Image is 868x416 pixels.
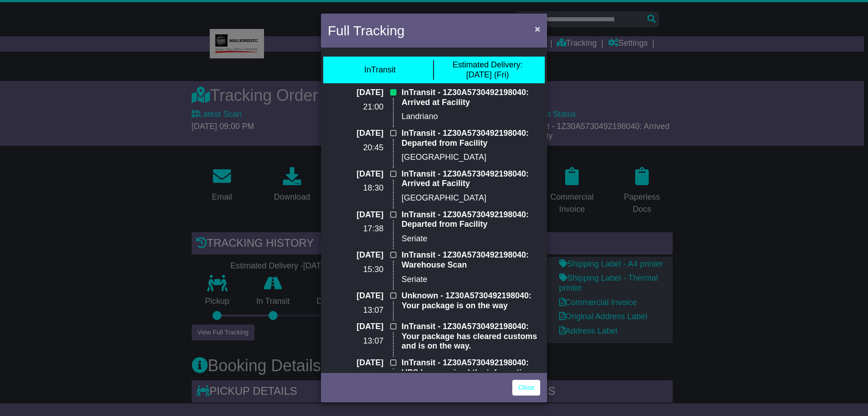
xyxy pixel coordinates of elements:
p: Landriano [401,112,540,122]
span: Estimated Delivery: [453,60,523,69]
p: 13:07 [328,306,383,316]
p: 15:30 [328,265,383,275]
p: Seriate [401,275,540,285]
p: [GEOGRAPHIC_DATA] [401,193,540,203]
p: InTransit - 1Z30A5730492198040: Departed from Facility [401,210,540,230]
div: [DATE] (Fri) [453,60,523,80]
p: Unknown - 1Z30A5730492198040: Your package is on the way [401,291,540,311]
p: InTransit - 1Z30A5730492198040: Arrived at Facility [401,88,540,107]
h4: Full Tracking [328,20,405,41]
p: InTransit - 1Z30A5730492198040: UPS has received the information needed to submit your package fo... [401,358,540,397]
p: [GEOGRAPHIC_DATA] [401,153,540,163]
p: [DATE] [328,210,383,220]
div: InTransit [364,65,396,75]
p: 13:07 [328,336,383,346]
p: InTransit - 1Z30A5730492198040: Departed from Facility [401,129,540,148]
span: × [535,24,540,34]
p: [DATE] [328,291,383,301]
p: InTransit - 1Z30A5730492198040: Arrived at Facility [401,169,540,189]
p: 17:38 [328,224,383,234]
button: Close [530,19,545,38]
p: InTransit - 1Z30A5730492198040: Warehouse Scan [401,250,540,270]
p: [DATE] [328,129,383,139]
p: [DATE] [328,169,383,179]
p: [DATE] [328,250,383,260]
p: [DATE] [328,88,383,98]
p: 18:30 [328,183,383,193]
p: 20:45 [328,143,383,153]
p: InTransit - 1Z30A5730492198040: Your package has cleared customs and is on the way. [401,322,540,351]
p: [DATE] [328,322,383,332]
p: [DATE] [328,358,383,368]
p: Seriate [401,234,540,244]
p: 21:00 [328,102,383,112]
a: Close [512,380,540,396]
